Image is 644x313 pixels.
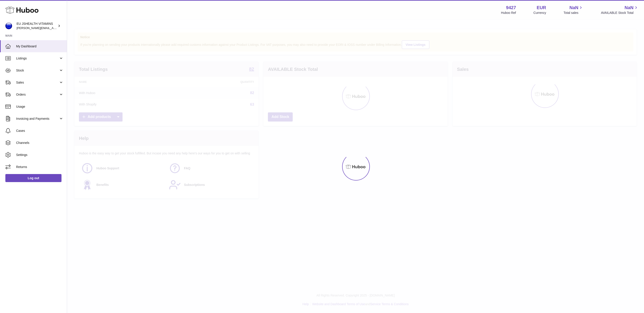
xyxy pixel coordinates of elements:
strong: EUR [537,5,546,11]
a: NaN Total sales [563,5,583,15]
span: NaN [625,5,633,11]
span: Channels [16,141,64,145]
span: Invoicing and Payments [16,117,59,121]
span: Returns [16,165,64,169]
span: Total sales [563,11,583,15]
div: Huboo Ref [501,11,516,15]
strong: 9427 [506,5,516,11]
span: NaN [569,5,578,11]
span: Settings [16,153,64,157]
span: Sales [16,80,59,85]
span: Cases [16,129,64,133]
span: Usage [16,105,64,109]
span: Orders [16,92,59,97]
div: Currency [534,11,546,15]
span: AVAILABLE Stock Total [601,11,639,15]
img: laura@jessicasepel.com [5,23,12,29]
a: NaN AVAILABLE Stock Total [601,5,639,15]
span: [PERSON_NAME][EMAIL_ADDRESS][DOMAIN_NAME] [17,26,90,30]
a: Log out [5,174,61,182]
span: Listings [16,56,59,61]
span: My Dashboard [16,44,64,48]
span: Stock [16,68,59,73]
div: EU JSHEALTH VITAMINS [17,22,57,30]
